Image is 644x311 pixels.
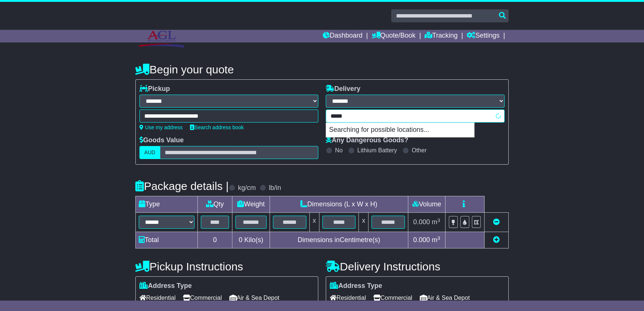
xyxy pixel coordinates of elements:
sup: 3 [437,218,440,223]
p: Searching for possible locations... [326,123,474,137]
label: Pickup [139,85,170,93]
span: Residential [139,292,176,304]
a: Search address book [190,124,244,130]
td: x [359,213,368,232]
label: Other [412,147,426,154]
a: Use my address [139,124,183,130]
span: 0.000 [413,218,430,226]
label: lb/in [269,184,281,192]
h4: Package details | [135,180,229,192]
label: Any Dangerous Goods? [326,136,408,145]
h4: Pickup Instructions [135,260,318,273]
td: x [309,213,319,232]
label: Address Type [330,282,382,290]
a: Dashboard [323,30,363,42]
span: m [432,236,440,244]
span: 0 [239,236,242,244]
label: AUD [139,146,160,159]
span: Commercial [373,292,412,304]
td: Total [136,232,198,248]
span: m [432,218,440,226]
a: Remove this item [493,218,500,226]
label: Goods Value [139,136,184,145]
span: 0.000 [413,236,430,244]
typeahead: Please provide city [326,110,505,123]
span: Air & Sea Depot [420,292,470,304]
span: Commercial [183,292,222,304]
sup: 3 [437,235,440,241]
td: Kilo(s) [232,232,270,248]
h4: Begin your quote [135,63,509,76]
td: Qty [198,196,232,213]
a: Add new item [493,236,500,244]
td: 0 [198,232,232,248]
td: Volume [408,196,445,213]
a: Settings [467,30,499,42]
td: Type [136,196,198,213]
label: No [335,147,342,154]
a: Quote/Book [371,30,415,42]
td: Dimensions (L x W x H) [270,196,408,213]
label: kg/cm [238,184,256,192]
label: Delivery [326,85,360,93]
td: Dimensions in Centimetre(s) [270,232,408,248]
a: Tracking [425,30,457,42]
h4: Delivery Instructions [326,260,509,273]
span: Residential [330,292,366,304]
label: Lithium Battery [357,147,397,154]
td: Weight [232,196,270,213]
label: Address Type [139,282,192,290]
span: Air & Sea Depot [229,292,280,304]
